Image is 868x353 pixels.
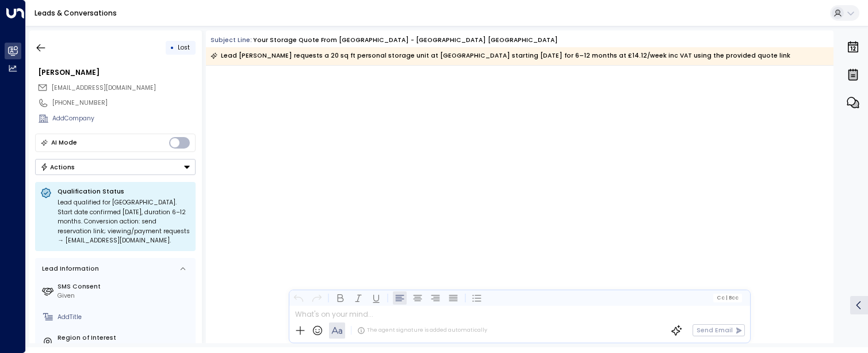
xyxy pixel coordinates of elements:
[178,43,190,52] span: Lost
[58,198,190,246] div: Lead qualified for [GEOGRAPHIC_DATA]. Start date confirmed [DATE], duration 6–12 months. Conversi...
[40,163,75,171] div: Actions
[58,291,192,301] div: Given
[39,264,99,274] div: Lead Information
[35,159,196,175] div: Button group with a nested menu
[357,327,487,335] div: The agent signature is added automatically
[310,291,324,305] button: Redo
[52,98,196,108] div: [PHONE_NUMBER]
[58,313,192,322] div: AddTitle
[52,114,196,123] div: AddCompany
[35,159,196,175] button: Actions
[211,36,252,44] span: Subject Line:
[170,40,174,55] div: •
[58,343,192,352] div: [GEOGRAPHIC_DATA]
[51,137,77,149] div: AI Mode
[717,295,739,301] span: Cc Bcc
[211,50,790,62] div: Lead [PERSON_NAME] requests a 20 sq ft personal storage unit at [GEOGRAPHIC_DATA] starting [DATE]...
[292,291,306,305] button: Undo
[38,67,196,78] div: [PERSON_NAME]
[52,83,156,93] span: nigelblack85@gmail.com
[52,83,156,92] span: [EMAIL_ADDRESS][DOMAIN_NAME]
[58,333,192,343] label: Region of Interest
[726,295,728,301] span: |
[713,294,742,302] button: Cc|Bcc
[253,36,558,45] div: Your storage quote from [GEOGRAPHIC_DATA] - [GEOGRAPHIC_DATA] [GEOGRAPHIC_DATA]
[35,8,117,18] a: Leads & Conversations
[58,187,190,196] p: Qualification Status
[58,282,192,291] label: SMS Consent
